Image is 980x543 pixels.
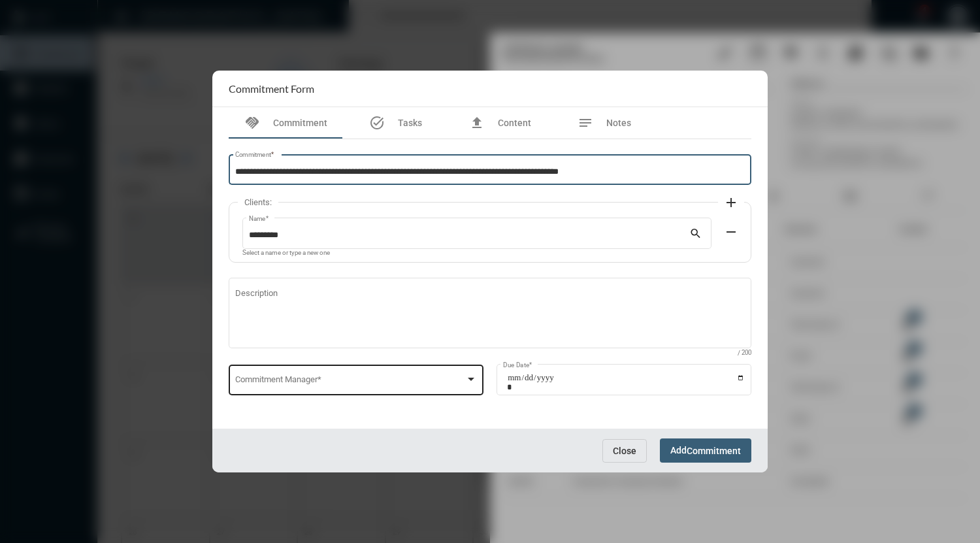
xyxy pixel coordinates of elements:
mat-icon: add [723,195,739,210]
button: Close [602,439,647,463]
label: Clients: [238,197,278,207]
mat-hint: / 200 [738,350,751,357]
mat-icon: notes [578,115,593,131]
span: Tasks [398,118,422,128]
mat-icon: remove [723,224,739,240]
mat-hint: Select a name or type a new one [242,250,330,257]
span: Commitment [687,446,741,456]
span: Notes [606,118,631,128]
span: Add [670,445,741,455]
mat-icon: handshake [244,115,260,131]
span: Commitment [273,118,327,128]
button: AddCommitment [660,438,751,463]
h2: Commitment Form [229,82,314,95]
span: Content [498,118,531,128]
span: Close [613,446,636,456]
mat-icon: task_alt [369,115,385,131]
mat-icon: file_upload [469,115,485,131]
mat-icon: search [689,227,705,242]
